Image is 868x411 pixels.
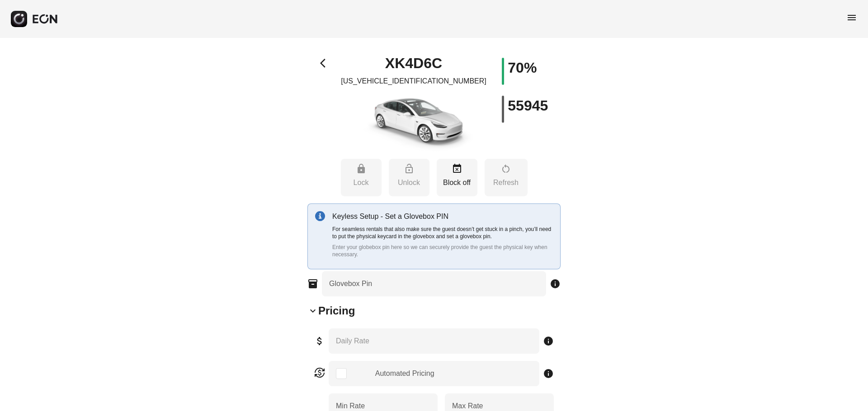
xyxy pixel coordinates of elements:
span: menu [846,12,857,23]
label: Glovebox Pin [329,278,372,289]
h1: XK4D6C [385,58,442,69]
p: [US_VEHICLE_IDENTIFICATION_NUMBER] [341,76,486,87]
img: car [350,90,477,153]
img: info [315,211,325,221]
p: Enter your globebox pin here so we can securely provide the guest the physical key when necessary. [332,244,553,258]
span: info [543,336,554,346]
span: attach_money [314,336,325,346]
h2: Pricing [318,304,355,318]
h1: 70% [508,62,537,73]
span: event_busy [452,163,462,174]
p: For seamless rentals that also make sure the guest doesn’t get stuck in a pinch, you’ll need to p... [332,226,553,240]
p: Keyless Setup - Set a Glovebox PIN [332,211,553,222]
div: Automated Pricing [375,368,434,379]
button: Block off [437,159,477,196]
span: inventory_2 [307,278,318,289]
span: info [550,278,561,289]
span: info [543,368,554,379]
span: currency_exchange [314,367,325,378]
p: Block off [441,177,473,188]
span: arrow_back_ios [320,58,331,69]
span: keyboard_arrow_down [307,305,318,316]
h1: 55945 [508,100,548,111]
